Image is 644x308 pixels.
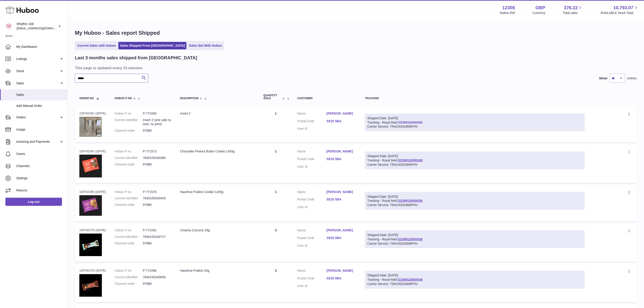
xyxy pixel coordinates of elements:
[297,97,356,100] div: Customer
[297,244,327,248] dt: User Id
[180,97,199,100] span: Description
[564,5,578,11] span: 376.22
[79,195,102,216] img: 123081684746041.JPG
[143,282,171,286] dd: 97986
[16,93,64,97] span: Sales
[76,42,117,49] a: Current Sales with Huboo
[297,205,327,209] dt: User Id
[600,11,639,15] span: AVAILABLE Stock Total
[187,42,223,49] a: Sales Not With Huboo
[367,163,582,167] div: Carrier Service: TRACKED48MPHV
[115,97,132,100] span: Huboo P no
[365,271,585,289] div: Tracking - Royal Mail:
[16,81,59,85] span: Sales
[563,5,583,15] a: 376.22 Total sales
[16,152,64,156] span: Cases
[398,199,423,202] a: OZ099120050GB
[115,275,143,279] dt: Current identifier
[16,127,64,132] span: Usage
[16,188,64,193] span: Returns
[75,55,197,61] h2: Last 3 months sales shipped from [GEOGRAPHIC_DATA]
[79,117,102,137] img: 123081684745087.JPG
[143,149,171,154] dd: P-771573
[115,196,143,200] dt: Current identifier
[118,42,186,49] a: Sales Shipped From [GEOGRAPHIC_DATA]
[365,192,585,210] div: Tracking - Royal Mail:
[79,274,102,297] img: 123081684745685.jpg
[327,157,356,161] a: SE25 5BA
[365,114,585,131] div: Tracking - Royal Mail:
[297,284,327,288] dt: User Id
[536,5,545,11] strong: GBP
[79,111,106,115] div: 125742182 | [DATE]
[143,275,171,279] dd: 7640155340656
[367,116,582,120] div: Shipped Date: [DATE]
[599,76,607,80] label: Show
[297,228,327,234] dt: Name
[259,185,293,221] td: 1
[180,149,254,154] div: Chocolate Peanut Butter Cookie 1x50g
[600,5,639,15] a: 10,793.07 AVAILABLE Stock Total
[16,140,59,144] span: Invoicing and Payments
[16,69,59,73] span: Stock
[5,23,12,30] img: orders@rhythm108.com
[5,198,62,206] a: Log out
[367,203,582,207] div: Carrier Service: TRACKED48MPHV
[17,22,57,30] div: Rhythm 108
[143,241,171,246] dd: 97986
[502,5,515,11] strong: 12308
[327,228,356,232] a: [PERSON_NAME]
[398,278,423,281] a: OZ099120050GB
[143,228,171,232] dd: P-771591
[115,228,143,232] dt: Huboo P no
[16,104,64,108] span: Add Manual Order
[115,282,143,286] dt: Channel order
[143,203,171,207] dd: 97986
[79,269,106,273] div: 125742178 | [DATE]
[180,190,254,194] div: Hazelnut Praline Cookie 1x50g
[79,155,102,177] img: 123081684746069.JPG
[259,264,293,302] td: 3
[327,269,356,273] a: [PERSON_NAME]
[115,203,143,207] dt: Channel order
[115,269,143,273] dt: Huboo P no
[398,159,423,162] a: OZ099120050GB
[143,235,171,239] dd: 7640155340717
[16,57,59,61] span: Listings
[327,111,356,116] a: [PERSON_NAME]
[297,111,327,117] dt: Name
[367,241,582,246] div: Carrier Service: TRACKED48MPHV
[297,149,327,155] dt: Name
[115,111,143,116] dt: Huboo P no
[398,237,423,241] a: OZ099120050GB
[297,126,327,131] dt: User Id
[297,165,327,169] dt: User Id
[365,230,585,248] div: Tracking - Royal Mail:
[297,197,327,203] dt: Postal Code
[327,119,356,123] a: SE25 5BA
[367,124,582,129] div: Carrier Service: TRACKED48MPHV
[398,121,423,124] a: OZ099120050GB
[259,107,293,143] td: 1
[327,276,356,280] a: SE25 5BA
[79,97,94,100] span: Order No
[143,190,171,194] dd: P-771576
[79,149,106,153] div: 125742181 | [DATE]
[259,145,293,183] td: 1
[75,29,637,37] h1: My Huboo - Sales report Shipped
[115,190,143,194] dt: Huboo P no
[115,241,143,246] dt: Channel order
[365,97,585,100] div: Tracking
[143,118,171,126] dd: Insert 2 (one side raised, no print)
[16,176,64,180] span: Settings
[367,233,582,237] div: Shipped Date: [DATE]
[16,115,59,120] span: Orders
[143,156,171,160] dd: 7640155340380
[17,26,66,30] span: [EMAIL_ADDRESS][DOMAIN_NAME]
[115,156,143,160] dt: Current identifier
[115,118,143,126] dt: Current identifier
[75,65,636,70] h3: This page is updated every 15 minutes
[79,190,106,194] div: 125742180 | [DATE]
[327,190,356,194] a: [PERSON_NAME]
[16,164,64,168] span: Channels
